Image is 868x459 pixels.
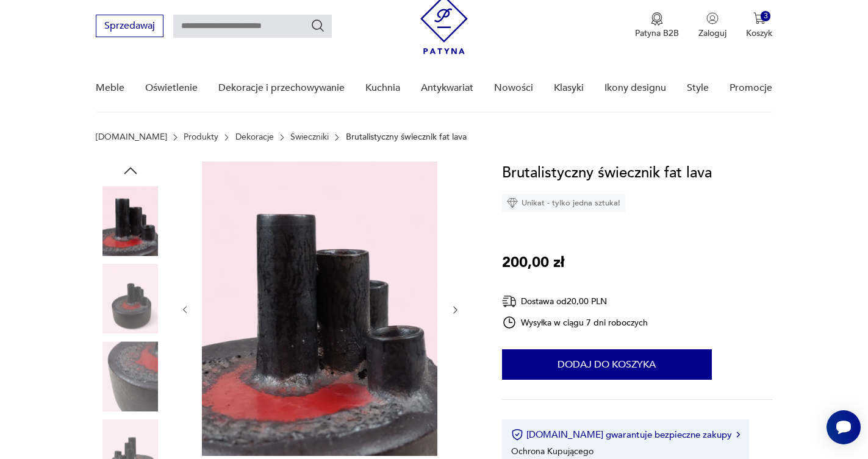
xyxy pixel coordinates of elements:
[96,65,124,112] a: Meble
[365,65,400,112] a: Kuchnia
[218,65,345,112] a: Dekoracje i przechowywanie
[145,65,198,112] a: Oświetlenie
[96,15,163,37] button: Sprzedawaj
[502,194,625,212] div: Unikat - tylko jedna sztuka!
[502,349,712,380] button: Dodaj do koszyka
[511,429,523,441] img: Ikona certyfikatu
[746,12,772,39] button: 3Koszyk
[96,264,165,333] img: Zdjęcie produktu Brutalistyczny świecznik fat lava
[502,315,648,330] div: Wysyłka w ciągu 7 dni roboczych
[511,429,740,441] button: [DOMAIN_NAME] gwarantuje bezpieczne zakupy
[502,162,712,185] h1: Brutalistyczny świecznik fat lava
[96,132,167,142] a: [DOMAIN_NAME]
[635,12,679,39] button: Patyna B2B
[421,65,473,112] a: Antykwariat
[511,446,594,457] li: Ochrona Kupującego
[346,132,467,142] p: Brutalistyczny świecznik fat lava
[706,12,719,24] img: Ikonka użytkownika
[494,65,533,112] a: Nowości
[310,18,325,33] button: Szukaj
[235,132,274,142] a: Dekoracje
[698,27,726,39] p: Zaloguj
[753,12,766,24] img: Ikona koszyka
[730,65,772,112] a: Promocje
[184,132,218,142] a: Produkty
[604,65,666,112] a: Ikony designu
[96,341,165,411] img: Zdjęcie produktu Brutalistyczny świecznik fat lava
[502,251,564,274] p: 200,00 zł
[502,294,648,309] div: Dostawa od 20,00 PLN
[827,410,861,444] iframe: Smartsupp widget button
[202,162,437,456] img: Zdjęcie produktu Brutalistyczny świecznik fat lava
[502,294,517,309] img: Ikona dostawy
[635,27,679,39] p: Patyna B2B
[687,65,709,112] a: Style
[698,12,726,39] button: Zaloguj
[96,23,163,31] a: Sprzedawaj
[290,132,329,142] a: Świeczniki
[746,27,772,39] p: Koszyk
[761,11,771,21] div: 3
[736,432,740,438] img: Ikona strzałki w prawo
[651,12,663,26] img: Ikona medalu
[554,65,584,112] a: Klasyki
[507,197,518,208] img: Ikona diamentu
[96,186,165,255] img: Zdjęcie produktu Brutalistyczny świecznik fat lava
[635,12,679,39] a: Ikona medaluPatyna B2B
